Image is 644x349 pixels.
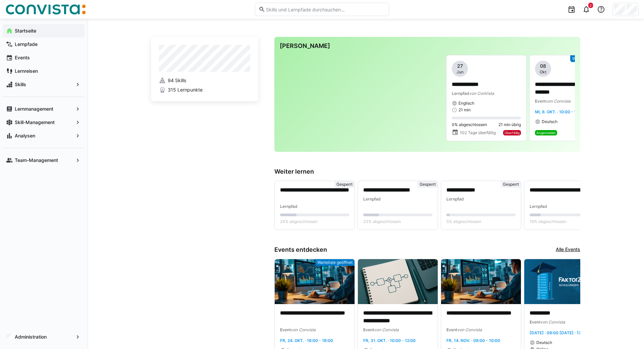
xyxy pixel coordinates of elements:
span: 16% abgeschlossen [530,219,567,224]
span: Lernpfad [280,204,298,209]
img: image [441,259,521,304]
span: 08 [540,63,546,69]
span: Event [446,327,457,332]
span: Fr, 14. Nov. · 08:00 - 10:00 [446,338,500,343]
span: Lernpfad [452,91,469,96]
span: 27 [457,63,463,69]
span: Mi, 8. Okt. · 10:00 - 17:00 [535,109,585,114]
span: Event [280,327,291,332]
span: von Convista [291,327,316,332]
h3: [PERSON_NAME] [280,42,575,50]
span: Jun [457,69,464,75]
span: Deutsch [542,119,557,124]
h3: Events entdecken [274,246,327,253]
span: Deutsch [536,340,552,345]
span: 102 Tage überfällig [460,130,496,135]
span: Angemeldet [536,131,556,135]
span: von Convista [546,99,571,104]
span: Event [363,327,374,332]
span: von Convista [540,319,565,325]
h3: Weiter lernen [274,168,580,175]
span: 0% abgeschlossen [452,122,487,127]
span: Event [535,99,546,104]
span: [DATE] · 09:00 [DATE] · 13:00 [530,330,588,335]
span: Fr, 31. Okt. · 10:00 - 12:00 [363,338,416,343]
img: image [358,259,438,304]
img: image [275,259,355,304]
span: Okt [540,69,546,75]
span: 94 Skills [168,77,186,84]
span: Lernpfad [363,196,381,201]
span: 21 min übrig [498,122,521,127]
span: von Convista [374,327,399,332]
img: image [524,259,604,304]
span: Fr, 24. Okt. · 16:00 - 18:00 [280,338,333,343]
span: von Convista [457,327,482,332]
span: Englisch [459,101,474,106]
span: 2 [590,3,592,7]
span: 5% abgeschlossen [446,219,481,224]
span: 21 min [459,107,471,113]
span: von ConVista [469,91,494,96]
span: Gesperrt [420,182,436,187]
span: Lernpfad [446,196,464,201]
span: 23% abgeschlossen [363,219,401,224]
span: 24% abgeschlossen [280,219,318,224]
span: Warteliste geöffnet [317,260,353,265]
span: Event [530,319,540,325]
a: 94 Skills [159,77,250,84]
a: Alle Events [556,246,580,253]
span: Lernpfad [530,204,547,209]
span: Gesperrt [336,182,353,187]
span: Überfällig [504,131,520,135]
span: 315 Lernpunkte [168,86,203,93]
span: Gesperrt [503,182,519,187]
span: Warteliste geöffnet [572,56,607,61]
input: Skills und Lernpfade durchsuchen… [265,6,385,12]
